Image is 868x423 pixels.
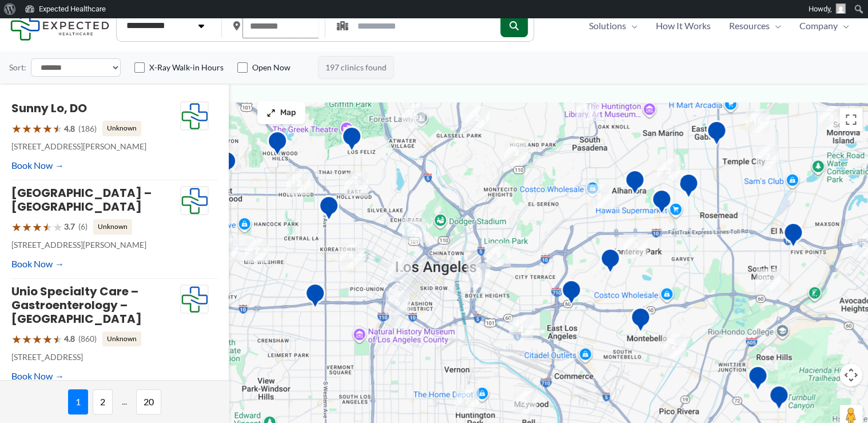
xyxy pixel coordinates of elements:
span: 197 clinics found [318,56,394,79]
span: Solutions [588,17,626,34]
p: [STREET_ADDRESS][PERSON_NAME] [11,238,180,252]
div: 2 [662,334,686,358]
p: [STREET_ADDRESS][PERSON_NAME] [11,139,180,154]
div: 3 [656,159,680,183]
div: Montes Medical Group, Inc. [747,365,768,394]
span: ★ [42,216,53,238]
span: ★ [22,329,32,350]
span: Menu Toggle [769,17,781,34]
span: 3.7 [64,219,75,234]
span: ★ [53,216,63,238]
div: 2 [402,219,426,243]
span: ... [117,389,132,414]
button: Map [257,101,305,124]
a: Book Now [11,367,64,385]
div: 5 [487,243,511,267]
div: Western Diagnostic Radiology by RADDICO &#8211; Central LA [318,195,339,224]
button: Map camera controls [839,363,862,386]
div: 11 [576,97,600,121]
a: Book Now [11,255,64,272]
div: Western Convalescent Hospital [305,283,325,312]
div: 6 [339,243,363,267]
span: Company [799,17,837,34]
img: Expected Healthcare Logo [181,187,208,215]
div: Unio Specialty Care – Gastroenterology – Temple City [706,120,727,149]
div: Diagnostic Medical Group [678,173,699,202]
div: Mantro Mobile Imaging Llc [769,385,789,414]
span: Unknown [93,219,132,234]
div: 16 [746,109,770,133]
div: 2 [245,239,269,263]
span: ★ [11,329,22,350]
div: 2 [756,268,780,292]
a: ResourcesMenu Toggle [719,17,790,34]
div: 3 [587,184,611,208]
span: ★ [42,329,53,350]
img: Maximize [266,108,276,117]
span: Menu Toggle [626,17,637,34]
img: Expected Healthcare Logo [181,285,208,314]
a: How It Works [646,17,719,34]
div: Synergy Imaging Center [651,189,672,218]
span: ★ [22,216,32,238]
div: 3 [504,141,528,165]
div: 6 [385,291,409,315]
label: X-Ray Walk-in Hours [149,62,224,73]
span: (860) [78,331,97,346]
div: 5 [344,172,368,196]
div: 3 [623,233,647,257]
span: Unknown [102,121,141,136]
span: Map [280,108,296,118]
div: Hd Diagnostic Imaging [341,126,362,155]
span: ★ [22,118,32,139]
div: 15 [401,104,425,128]
div: Monterey Park Hospital AHMC [600,248,620,277]
label: Sort: [9,60,26,75]
div: 2 [513,391,537,415]
span: 2 [93,389,113,414]
a: Book Now [11,157,64,174]
span: Unknown [102,331,141,346]
div: Pacific Medical Imaging [624,169,645,199]
div: Belmont Village Senior Living Hollywood Hills [267,131,288,160]
span: Resources [728,17,769,34]
span: (6) [78,219,87,234]
span: (186) [78,121,97,136]
span: ★ [11,216,22,238]
img: Expected Healthcare Logo [181,102,208,131]
span: Menu Toggle [837,17,849,34]
div: 3 [755,145,779,169]
span: ★ [42,118,53,139]
span: ★ [32,329,42,350]
span: ★ [32,118,42,139]
a: SolutionsMenu Toggle [579,17,646,34]
div: Centrelake Imaging &#8211; El Monte [783,222,803,251]
div: 3 [466,263,490,287]
button: Toggle fullscreen view [839,108,862,131]
span: ★ [53,329,63,350]
a: Sunny Lo, DO [11,100,87,116]
div: Edward R. Roybal Comprehensive Health Center [561,279,582,309]
div: Montebello Advanced Imaging [630,307,651,336]
div: 3 [819,106,843,130]
div: 4 [509,317,533,341]
label: Open Now [252,62,290,73]
p: [STREET_ADDRESS] [11,350,180,365]
div: 2 [465,106,489,130]
span: 1 [68,389,88,414]
span: ★ [32,216,42,238]
span: ★ [11,118,22,139]
a: CompanyMenu Toggle [790,17,858,34]
div: 7 [455,389,479,413]
span: 20 [136,389,161,414]
span: ★ [53,118,63,139]
span: 4.8 [64,331,75,346]
span: How It Works [655,17,710,34]
div: 2 [286,171,310,195]
div: 2 [388,258,412,282]
a: Unio Specialty Care – Gastroenterology – [GEOGRAPHIC_DATA] [11,283,142,327]
span: 4.8 [64,121,75,136]
a: [GEOGRAPHIC_DATA] – [GEOGRAPHIC_DATA] [11,185,152,215]
img: Expected Healthcare Logo - side, dark font, small [10,11,109,40]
